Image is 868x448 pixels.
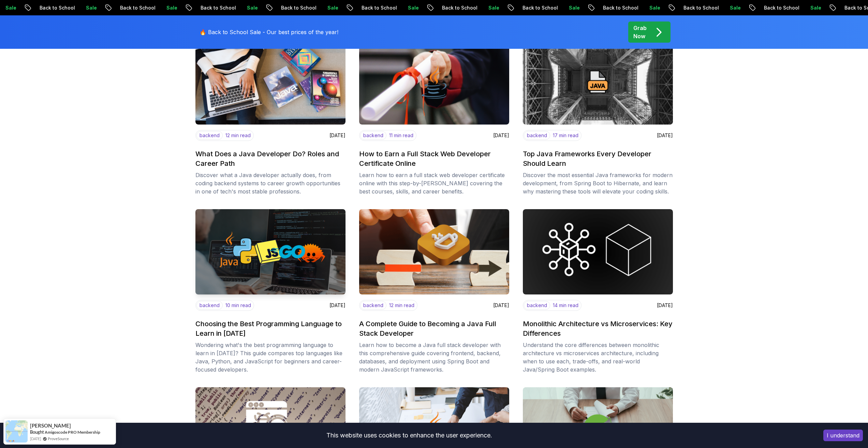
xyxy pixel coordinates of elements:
[195,171,345,196] p: Discover what a Java developer actually does, from coding backend systems to career growth opport...
[45,430,100,435] a: Amigoscode PRO Membership
[801,4,823,11] p: Sale
[157,4,179,11] p: Sale
[523,171,673,196] p: Discover the most essential Java frameworks for modern development, from Spring Boot to Hibernate...
[359,149,509,168] h2: How to Earn a Full Stack Web Developer Certificate Online
[196,301,223,310] p: backend
[493,132,509,139] p: [DATE]
[721,4,742,11] p: Sale
[329,132,345,139] p: [DATE]
[359,319,509,338] h2: A Complete Guide to Becoming a Java Full Stack Developer
[5,420,28,443] img: provesource social proof notification image
[389,132,413,139] p: 11 min read
[359,39,509,125] img: image
[524,131,550,140] p: backend
[523,39,673,196] a: imagebackend17 min read[DATE]Top Java Frameworks Every Developer Should LearnDiscover the most es...
[493,302,509,309] p: [DATE]
[640,4,662,11] p: Sale
[77,4,99,11] p: Sale
[359,209,509,294] img: image
[329,302,345,309] p: [DATE]
[48,436,69,442] a: ProveSource
[111,4,157,11] p: Back to School
[30,429,44,435] span: Bought
[192,207,349,297] img: image
[399,4,421,11] p: Sale
[553,132,578,139] p: 17 min read
[359,209,509,374] a: imagebackend12 min read[DATE]A Complete Guide to Becoming a Java Full Stack DeveloperLearn how to...
[389,302,414,309] p: 12 min read
[523,209,673,374] a: imagebackend14 min read[DATE]Monolithic Architecture vs Microservices: Key DifferencesUnderstand ...
[318,4,340,11] p: Sale
[30,423,71,429] span: [PERSON_NAME]
[195,39,345,125] img: image
[200,28,338,36] p: 🔥 Back to School Sale - Our best prices of the year!
[755,4,801,11] p: Back to School
[674,4,721,11] p: Back to School
[30,4,77,11] p: Back to School
[360,301,386,310] p: backend
[225,302,251,309] p: 10 min read
[359,171,509,196] p: Learn how to earn a full stack web developer certificate online with this step-by-[PERSON_NAME] c...
[30,436,41,442] span: [DATE]
[523,149,673,168] h2: Top Java Frameworks Every Developer Should Learn
[195,319,345,338] h2: Choosing the Best Programming Language to Learn in [DATE]
[523,209,673,294] img: image
[657,302,673,309] p: [DATE]
[524,301,550,310] p: backend
[433,4,479,11] p: Back to School
[359,39,509,196] a: imagebackend11 min read[DATE]How to Earn a Full Stack Web Developer Certificate OnlineLearn how t...
[560,4,582,11] p: Sale
[657,132,673,139] p: [DATE]
[823,430,863,441] button: Accept cookies
[553,302,578,309] p: 14 min read
[272,4,318,11] p: Back to School
[196,131,223,140] p: backend
[513,4,560,11] p: Back to School
[195,341,345,374] p: Wondering what's the best programming language to learn in [DATE]? This guide compares top langua...
[195,149,345,168] h2: What Does a Java Developer Do? Roles and Career Path
[225,132,251,139] p: 12 min read
[195,39,345,196] a: imagebackend12 min read[DATE]What Does a Java Developer Do? Roles and Career PathDiscover what a ...
[360,131,386,140] p: backend
[479,4,501,11] p: Sale
[594,4,640,11] p: Back to School
[5,428,813,443] div: This website uses cookies to enhance the user experience.
[359,341,509,374] p: Learn how to become a Java full stack developer with this comprehensive guide covering frontend, ...
[238,4,260,11] p: Sale
[633,24,647,40] p: Grab Now
[195,209,345,374] a: imagebackend10 min read[DATE]Choosing the Best Programming Language to Learn in [DATE]Wondering w...
[352,4,399,11] p: Back to School
[523,341,673,374] p: Understand the core differences between monolithic architecture vs microservices architecture, in...
[191,4,238,11] p: Back to School
[523,319,673,338] h2: Monolithic Architecture vs Microservices: Key Differences
[523,39,673,125] img: image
